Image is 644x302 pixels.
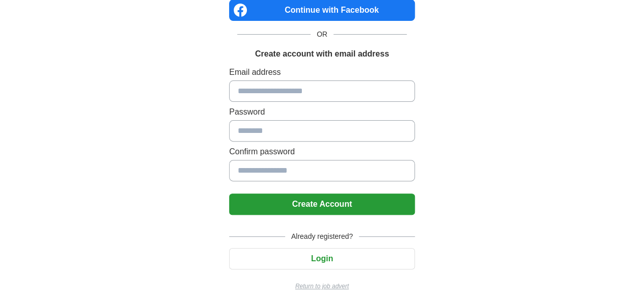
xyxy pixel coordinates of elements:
label: Confirm password [229,146,415,158]
a: Login [229,254,415,263]
button: Login [229,248,415,269]
label: Password [229,106,415,118]
label: Email address [229,66,415,78]
h1: Create account with email address [255,48,389,60]
span: Already registered? [285,231,359,242]
button: Create Account [229,194,415,215]
a: Return to job advert [229,282,415,291]
span: OR [311,29,333,40]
